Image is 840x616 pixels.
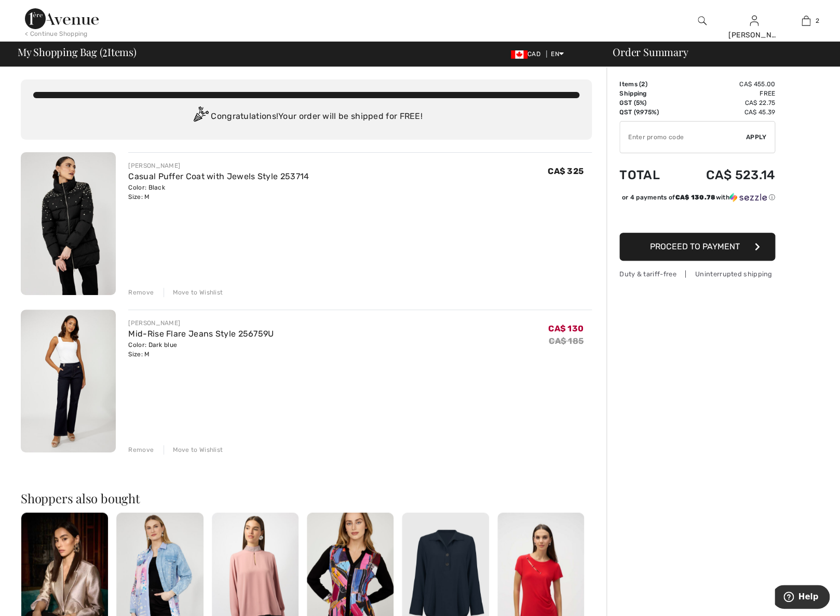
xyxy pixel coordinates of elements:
img: My Info [750,15,758,27]
span: 2 [102,44,107,58]
td: Total [619,157,676,193]
span: 2 [816,16,819,25]
span: 2 [641,81,645,88]
div: Move to Wishlist [164,288,223,297]
div: Color: Black Size: M [128,183,309,202]
td: QST (9.975%) [619,108,676,117]
td: GST (5%) [619,98,676,108]
td: CA$ 22.75 [676,98,775,108]
a: Mid-Rise Flare Jeans Style 256759U [128,329,274,339]
h2: Shoppers also bought [21,492,592,504]
img: search the website [698,15,707,27]
div: Remove [128,288,154,297]
iframe: Opens a widget where you can find more information [775,585,830,611]
img: Sezzle [729,193,767,202]
span: My Shopping Bag ( Items) [18,47,137,57]
iframe: PayPal-paypal [619,206,775,229]
img: Casual Puffer Coat with Jewels Style 253714 [21,152,116,295]
div: Remove [128,445,154,454]
img: Canadian Dollar [511,50,527,59]
td: Shipping [619,89,676,98]
td: Free [676,89,775,98]
td: CA$ 523.14 [676,157,775,193]
button: Proceed to Payment [619,233,775,261]
div: Order Summary [600,47,834,57]
span: Apply [746,132,767,142]
span: CA$ 325 [548,166,584,176]
div: Move to Wishlist [164,445,223,454]
div: Duty & tariff-free | Uninterrupted shipping [619,269,775,279]
td: CA$ 45.39 [676,108,775,117]
img: 1ère Avenue [25,8,99,29]
div: [PERSON_NAME] [728,30,779,41]
span: EN [551,50,564,58]
div: Color: Dark blue Size: M [128,340,274,359]
a: Sign In [750,16,758,25]
span: CA$ 130 [548,324,584,333]
span: CA$ 130.78 [675,194,715,201]
img: Congratulation2.svg [190,106,211,127]
div: or 4 payments of with [621,193,775,202]
div: Congratulations! Your order will be shipped for FREE! [33,106,579,127]
div: [PERSON_NAME] [128,161,309,170]
div: < Continue Shopping [25,29,88,38]
div: or 4 payments ofCA$ 130.78withSezzle Click to learn more about Sezzle [619,193,775,206]
span: Proceed to Payment [650,242,740,251]
img: Mid-Rise Flare Jeans Style 256759U [21,310,116,452]
s: CA$ 185 [549,336,584,346]
img: My Bag [802,15,810,27]
a: Casual Puffer Coat with Jewels Style 253714 [128,171,309,181]
td: Items ( ) [619,79,676,89]
input: Promo code [620,122,746,153]
div: [PERSON_NAME] [128,318,274,328]
span: CAD [511,50,545,58]
a: 2 [780,15,831,27]
td: CA$ 455.00 [676,79,775,89]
